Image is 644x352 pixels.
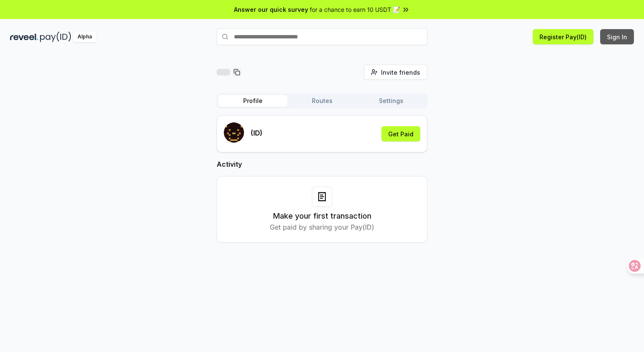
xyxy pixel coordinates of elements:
[218,95,287,107] button: Profile
[357,95,426,107] button: Settings
[270,222,374,232] p: Get paid by sharing your Pay(ID)
[381,68,420,77] span: Invite friends
[40,32,71,42] img: pay_id
[73,32,97,42] div: Alpha
[273,210,371,222] h3: Make your first transaction
[533,29,593,44] button: Register Pay(ID)
[287,95,357,107] button: Routes
[381,126,420,141] button: Get Paid
[10,32,38,42] img: reveel_dark
[310,5,400,14] span: for a chance to earn 10 USDT 📝
[600,29,634,44] button: Sign In
[251,128,263,138] p: (ID)
[234,5,308,14] span: Answer our quick survey
[364,65,427,80] button: Invite friends
[217,159,427,169] h2: Activity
